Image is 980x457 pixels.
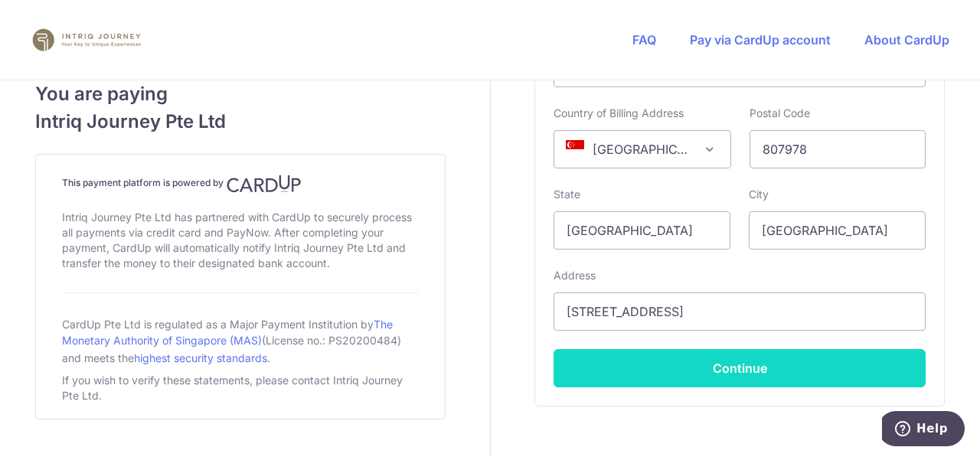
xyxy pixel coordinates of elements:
[750,106,810,121] label: Postal Code
[62,312,419,370] div: CardUp Pte Ltd is regulated as a Major Payment Institution by (License no.: PS20200484) and meets...
[134,351,267,364] a: highest security standards
[882,411,965,449] iframe: Opens a widget where you can find more information
[62,370,419,406] div: If you wish to verify these statements, please contact Intriq Journey Pte Ltd.
[227,175,302,193] img: CardUp
[632,32,656,47] a: FAQ
[35,80,446,108] span: You are paying
[554,130,730,168] span: Singapore
[554,187,580,202] label: State
[62,207,419,274] div: Intriq Journey Pte Ltd has partnered with CardUp to securely process all payments via credit card...
[554,349,926,387] button: Continue
[554,106,684,121] label: Country of Billing Address
[690,32,831,47] a: Pay via CardUp account
[554,268,596,283] label: Address
[554,131,730,168] span: Singapore
[62,175,419,193] h4: This payment platform is powered by
[35,108,446,135] span: Intriq Journey Pte Ltd
[750,130,926,168] input: Example 123456
[864,32,949,47] a: About CardUp
[749,187,769,202] label: City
